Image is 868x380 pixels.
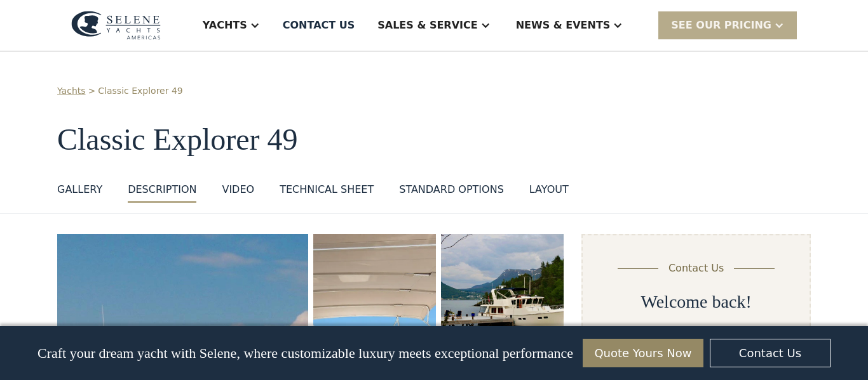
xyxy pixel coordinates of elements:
div: Sales & Service [377,18,477,33]
h2: Welcome back! [641,291,752,313]
div: Yachts [203,18,247,33]
a: Classic Explorer 49 [98,84,182,98]
a: Technical sheet [280,182,374,203]
p: Craft your dream yacht with Selene, where customizable luxury meets exceptional performance [37,345,573,362]
div: > [88,84,96,98]
div: News & EVENTS [516,18,611,33]
div: VIDEO [222,182,254,197]
img: logo [71,11,161,40]
a: Yachts [57,84,86,98]
div: standard options [399,182,504,197]
a: standard options [399,182,504,203]
a: DESCRIPTION [128,182,196,203]
div: SEE Our Pricing [658,11,797,39]
img: 50 foot motor yacht [441,234,564,348]
a: VIDEO [222,182,254,203]
a: layout [529,182,569,203]
div: Contact Us [668,261,724,276]
div: GALLERY [57,182,102,197]
h1: Classic Explorer 49 [57,123,811,157]
a: Quote Yours Now [583,339,703,367]
div: SEE Our Pricing [671,18,771,33]
a: Contact Us [710,339,831,367]
div: Contact US [283,18,355,33]
a: GALLERY [57,182,102,203]
div: DESCRIPTION [128,182,196,197]
div: Technical sheet [280,182,374,197]
a: open lightbox [441,234,564,348]
div: layout [529,182,569,197]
